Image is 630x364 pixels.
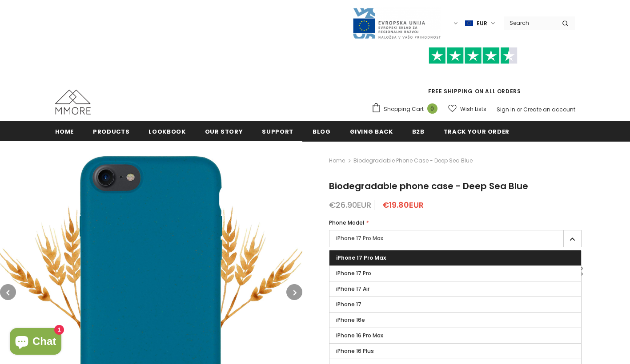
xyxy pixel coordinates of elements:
[382,199,424,210] span: €19.80EUR
[444,121,510,141] a: Track your order
[329,199,371,210] span: €26.90EUR
[352,19,441,27] a: Javni Razpis
[371,64,575,87] iframe: Customer reviews powered by Trustpilot
[7,328,64,357] inbox-online-store-chat: Shopify online store chat
[336,316,365,324] span: iPhone 16e
[336,332,383,339] span: iPhone 16 Pro Max
[336,347,374,355] span: iPhone 16 Plus
[313,121,331,141] a: Blog
[460,105,486,114] span: Wish Lists
[429,47,518,64] img: Trust Pilot Stars
[523,106,575,113] a: Create an account
[448,101,486,117] a: Wish Lists
[336,269,371,277] span: iPhone 17 Pro
[371,103,442,116] a: Shopping Cart 0
[262,121,293,141] a: support
[444,127,510,136] span: Track your order
[205,127,243,136] span: Our Story
[336,285,369,293] span: iPhone 17 Air
[148,121,185,141] a: Lookbook
[353,155,473,166] span: Biodegradable phone case - Deep Sea Blue
[148,127,185,136] span: Lookbook
[497,106,515,113] a: Sign In
[352,7,441,40] img: Javni Razpis
[350,121,393,141] a: Giving back
[412,121,425,141] a: B2B
[517,106,522,113] span: or
[205,121,243,141] a: Our Story
[329,180,528,192] span: Biodegradable phone case - Deep Sea Blue
[336,301,361,308] span: iPhone 17
[329,155,345,166] a: Home
[93,121,129,141] a: Products
[336,254,386,261] span: iPhone 17 Pro Max
[329,230,582,247] label: iPhone 17 Pro Max
[55,127,74,136] span: Home
[313,127,331,136] span: Blog
[477,19,487,28] span: EUR
[93,127,129,136] span: Products
[55,90,91,115] img: MMORE Cases
[371,51,575,95] span: FREE SHIPPING ON ALL ORDERS
[427,103,437,114] span: 0
[262,127,293,136] span: support
[504,16,555,29] input: Search Site
[329,219,364,226] span: Phone Model
[412,127,425,136] span: B2B
[350,127,393,136] span: Giving back
[55,121,74,141] a: Home
[384,105,424,114] span: Shopping Cart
